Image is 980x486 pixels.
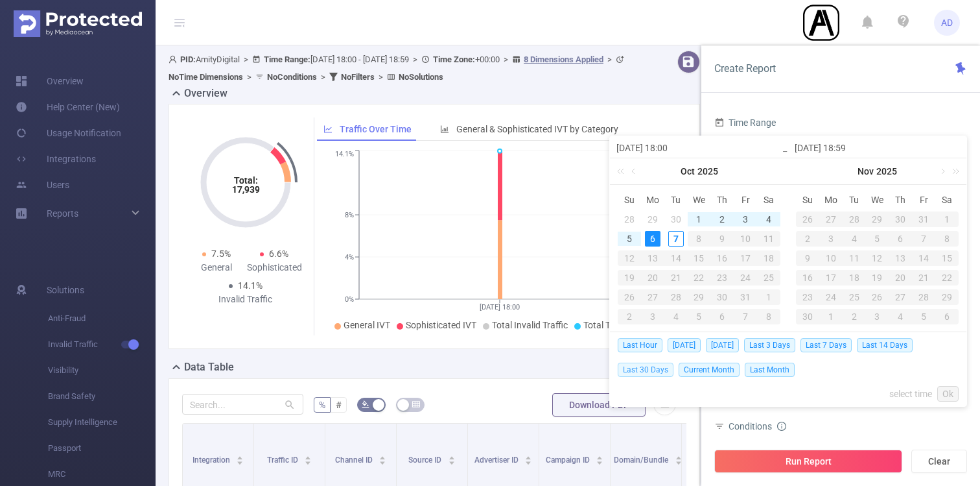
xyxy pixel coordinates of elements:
a: 2025 [696,158,719,184]
span: Tu [664,194,688,206]
div: 28 [912,289,935,305]
td: October 20, 2025 [641,268,664,287]
div: 28 [622,212,637,227]
td: November 5, 2025 [866,229,889,249]
input: End date [795,140,960,156]
td: November 8, 2025 [757,307,780,326]
td: November 23, 2025 [796,287,819,307]
div: 17 [819,270,843,286]
i: icon: user [169,55,180,64]
b: Time Zone: [433,55,475,64]
span: Fr [734,194,757,206]
span: Total Transactions [583,320,658,330]
i: icon: caret-up [596,454,603,458]
td: October 14, 2025 [664,249,688,268]
div: 6 [935,309,959,324]
div: 21 [664,270,688,286]
span: Last Hour [618,338,662,352]
span: Sophisticated IVT [406,320,476,330]
span: Th [889,194,912,206]
b: Time Range: [264,55,310,64]
td: November 24, 2025 [819,287,843,307]
div: 23 [710,270,734,286]
span: > [603,55,616,64]
b: No Time Dimensions [169,72,243,82]
td: November 25, 2025 [843,287,866,307]
h2: Data Table [184,359,234,375]
div: 2 [796,231,819,247]
td: October 17, 2025 [734,249,757,268]
div: 12 [866,250,889,266]
td: October 21, 2025 [664,268,688,287]
i: icon: caret-up [448,454,455,458]
div: 15 [935,250,959,266]
td: November 3, 2025 [819,229,843,249]
td: November 19, 2025 [866,268,889,287]
td: October 26, 2025 [618,287,641,307]
span: Sa [757,194,780,206]
td: October 29, 2025 [688,287,711,307]
span: Mo [641,194,664,206]
div: 22 [688,270,711,286]
div: 4 [889,309,912,324]
td: October 23, 2025 [710,268,734,287]
div: 3 [641,309,664,324]
div: 3 [738,212,753,227]
td: November 1, 2025 [935,210,959,229]
a: Nov [856,158,875,184]
span: Passport [48,435,156,461]
td: October 16, 2025 [710,249,734,268]
td: October 1, 2025 [688,210,711,229]
div: 26 [618,289,641,305]
td: November 20, 2025 [889,268,912,287]
span: Create Report [714,62,776,75]
a: Users [16,172,69,198]
td: November 10, 2025 [819,249,843,268]
a: Next year (Control + right) [945,158,962,184]
td: October 5, 2025 [618,229,641,249]
td: November 2, 2025 [618,307,641,326]
td: November 6, 2025 [710,307,734,326]
span: Brand Safety [48,383,156,409]
div: Sort [596,454,603,462]
div: 27 [819,212,843,227]
span: Anti-Fraud [48,306,156,332]
td: October 24, 2025 [734,268,757,287]
span: Su [618,194,641,206]
td: November 29, 2025 [935,287,959,307]
div: 10 [819,250,843,266]
div: 7 [668,231,684,247]
td: October 30, 2025 [710,287,734,307]
div: 1 [757,289,780,305]
tspan: 17,939 [231,184,259,195]
td: September 30, 2025 [664,210,688,229]
td: October 18, 2025 [757,249,780,268]
a: Reports [47,200,78,226]
div: 11 [843,250,866,266]
span: Time Range [714,117,776,128]
th: Fri [734,190,757,210]
tspan: 8% [345,211,354,219]
a: Usage Notification [16,120,121,146]
b: No Solutions [399,72,443,82]
td: November 4, 2025 [843,229,866,249]
td: November 9, 2025 [796,249,819,268]
div: Sort [236,454,244,462]
td: December 2, 2025 [843,307,866,326]
div: 13 [889,250,912,266]
td: October 27, 2025 [819,210,843,229]
div: 3 [866,309,889,324]
td: December 1, 2025 [819,307,843,326]
div: 31 [734,289,757,305]
i: icon: line-chart [323,125,332,134]
div: Sort [675,454,682,462]
div: 26 [866,289,889,305]
div: 9 [710,231,734,247]
th: Wed [866,190,889,210]
div: 25 [843,289,866,305]
span: 14.1% [238,280,262,291]
td: November 30, 2025 [796,307,819,326]
td: November 6, 2025 [889,229,912,249]
div: 28 [843,212,866,227]
td: October 10, 2025 [734,229,757,249]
